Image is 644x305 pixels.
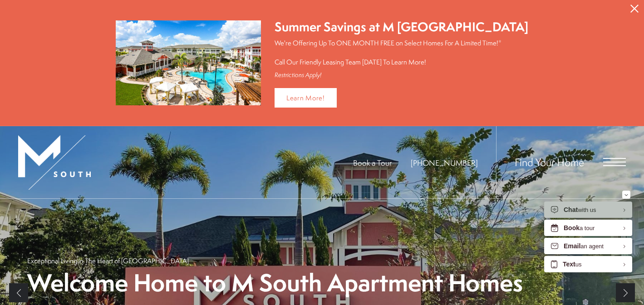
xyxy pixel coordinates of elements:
[411,157,478,168] span: [PHONE_NUMBER]
[27,270,523,296] p: Welcome Home to M South Apartment Homes
[18,135,91,190] img: MSouth
[603,158,626,166] button: Open Menu
[9,283,28,302] a: Previous
[275,88,337,108] a: Learn More!
[116,20,261,105] img: Summer Savings at M South Apartments
[353,157,392,168] a: Book a Tour
[275,71,528,79] div: Restrictions Apply!
[411,157,478,168] a: Call Us at 813-570-8014
[275,18,528,36] div: Summer Savings at M [GEOGRAPHIC_DATA]
[275,38,528,67] p: We're Offering Up To ONE MONTH FREE on Select Homes For A Limited Time!* Call Our Friendly Leasin...
[27,256,189,266] p: Exceptional Living in The Heart of [GEOGRAPHIC_DATA]
[616,283,635,302] a: Next
[515,155,584,169] a: Find Your Home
